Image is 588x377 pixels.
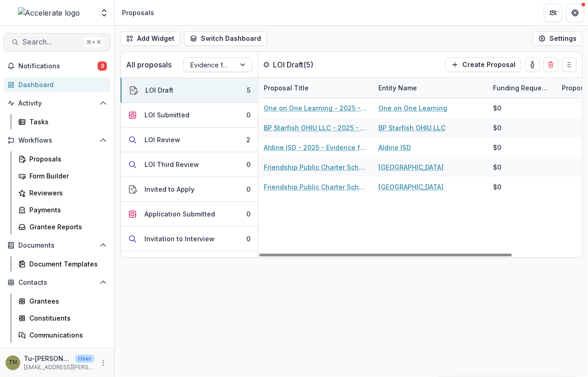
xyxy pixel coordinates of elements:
div: 5 [247,85,250,95]
div: Grantees [29,296,103,306]
div: 0 [246,110,250,120]
div: 0 [246,234,250,244]
div: Reviewers [29,188,103,198]
div: Entity Name [373,83,422,93]
a: Form Builder [15,168,111,183]
div: LOI Review [144,135,180,144]
p: User [75,355,94,363]
div: Entity Name [373,78,488,98]
a: One on One Learning - 2025 - Evidence for Impact Letter of Interest Form [264,103,367,113]
a: Dashboard [4,77,111,92]
button: LOI Review2 [121,128,258,152]
div: $0 [493,123,501,133]
div: $0 [493,182,501,192]
button: Open Activity [4,96,111,111]
img: Accelerate logo [18,7,80,18]
div: Proposal Title [258,78,373,98]
a: [GEOGRAPHIC_DATA] [378,182,444,192]
a: Aldine ISD - 2025 - Evidence for Impact Letter of Interest Form [264,143,367,152]
div: Form Builder [29,171,103,181]
a: BP Starfish OHIU LLC [378,123,445,133]
button: LOI Submitted0 [121,103,258,128]
button: Application Submitted0 [121,202,258,227]
a: Constituents [15,310,111,326]
button: LOI Third Review0 [121,152,258,177]
button: Partners [544,4,562,22]
div: Dashboard [18,80,103,89]
div: Funding Requested [488,78,556,98]
a: Communications [15,327,111,343]
div: Proposal Title [258,83,314,93]
button: Invitation to Interview0 [121,227,258,251]
button: Switch Dashboard [184,31,267,46]
a: BP Starfish OHIU LLC - 2025 - Evidence for Impact Letter of Interest Form [264,123,367,133]
button: Search... [4,33,111,51]
div: LOI Submitted [144,110,189,120]
button: toggle-assigned-to-me [525,57,540,72]
div: Proposals [122,8,154,17]
div: Constituents [29,313,103,323]
button: Create Proposal [445,57,521,72]
p: All proposals [126,59,172,70]
button: Add Widget [120,31,180,46]
a: Aldine ISD [378,143,411,152]
div: Proposals [29,154,103,164]
button: LOI Draft5 [121,78,258,103]
button: Open Workflows [4,133,111,148]
button: Open Contacts [4,275,111,290]
p: Tu-[PERSON_NAME] [24,354,72,363]
a: Tasks [15,114,111,129]
span: Notifications [18,62,98,70]
button: Open Documents [4,238,111,253]
div: Invited to Apply [144,184,194,194]
a: Proposals [15,151,111,166]
span: Activity [18,100,96,107]
a: Friendship Public Charter School - 2025 - Evidence for Impact Letter of Interest Form [264,182,367,192]
button: Open Data & Reporting [4,346,111,361]
p: LOI Draft ( 5 ) [273,59,342,70]
div: Funding Requested [488,83,556,93]
span: Search... [22,38,81,46]
span: 3 [98,61,107,71]
div: 0 [246,160,250,169]
button: Notifications3 [4,59,111,73]
div: Document Templates [29,259,103,269]
a: Friendship Public Charter School - 2025 - Evidence for Impact Letter of Interest Form [264,162,367,172]
button: Delete card [544,57,558,72]
button: Invited to Apply0 [121,177,258,202]
a: Payments [15,202,111,217]
div: LOI Draft [145,85,173,95]
a: Reviewers [15,185,111,200]
span: Workflows [18,137,96,144]
div: 0 [246,209,250,219]
span: Contacts [18,279,96,287]
a: Document Templates [15,256,111,272]
div: $0 [493,103,501,113]
a: Grantee Reports [15,219,111,234]
div: Grantee Reports [29,222,103,232]
nav: breadcrumb [118,6,158,19]
div: Invitation to Interview [144,234,215,244]
div: $0 [493,162,501,172]
div: Payments [29,205,103,215]
a: One on One Learning [378,103,447,113]
span: Documents [18,242,96,249]
div: $0 [493,143,501,152]
div: LOI Third Review [144,160,199,169]
button: More [98,357,109,368]
button: Drag [562,57,577,72]
a: Grantees [15,294,111,309]
div: Communications [29,330,103,340]
div: Tasks [29,117,103,127]
button: Open entity switcher [98,4,111,22]
button: Settings [533,31,582,46]
div: 0 [246,184,250,194]
div: ⌘ + K [84,37,103,47]
a: [GEOGRAPHIC_DATA] [378,162,444,172]
button: Get Help [566,4,584,22]
div: 2 [246,135,250,144]
p: [EMAIL_ADDRESS][PERSON_NAME][DOMAIN_NAME] [24,363,94,371]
